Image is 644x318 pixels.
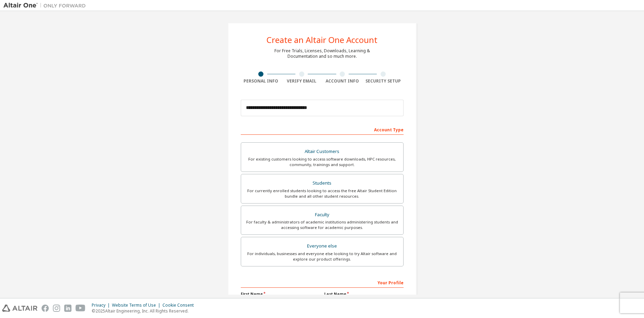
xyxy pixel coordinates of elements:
[281,78,322,84] div: Verify Email
[245,178,399,188] div: Students
[2,305,37,312] img: altair_logo.svg
[245,210,399,220] div: Faculty
[241,277,404,288] div: Your Profile
[245,188,399,199] div: For currently enrolled students looking to access the free Altair Student Edition bundle and all ...
[53,305,60,312] img: instagram.svg
[245,241,399,251] div: Everyone else
[363,78,404,84] div: Security Setup
[42,305,49,312] img: facebook.svg
[245,219,399,230] div: For faculty & administrators of academic institutions administering students and accessing softwa...
[267,36,377,44] div: Create an Altair One Account
[112,303,162,308] div: Website Terms of Use
[324,291,404,297] label: Last Name
[241,124,404,135] div: Account Type
[3,2,89,9] img: Altair One
[322,78,363,84] div: Account Info
[64,305,71,312] img: linkedin.svg
[162,303,198,308] div: Cookie Consent
[241,291,320,297] label: First Name
[241,78,282,84] div: Personal Info
[76,305,86,312] img: youtube.svg
[245,251,399,262] div: For individuals, businesses and everyone else looking to try Altair software and explore our prod...
[92,308,198,314] p: © 2025 Altair Engineering, Inc. All Rights Reserved.
[245,147,399,156] div: Altair Customers
[245,156,399,167] div: For existing customers looking to access software downloads, HPC resources, community, trainings ...
[92,303,112,308] div: Privacy
[274,48,370,59] div: For Free Trials, Licenses, Downloads, Learning & Documentation and so much more.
